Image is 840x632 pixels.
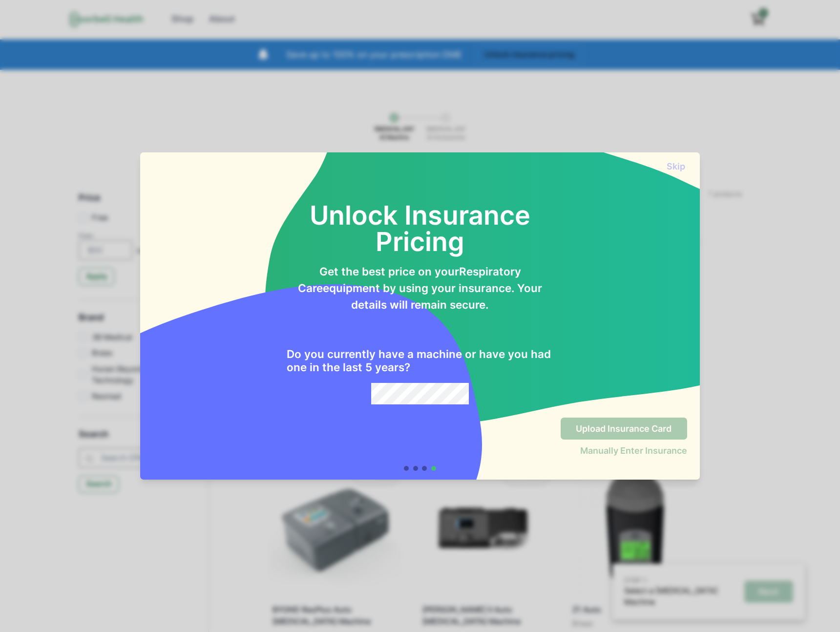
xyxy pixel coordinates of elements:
[287,263,554,313] p: Get the best price on your Respiratory Care equipment by using your insurance. Your details will ...
[665,161,687,171] button: Skip
[580,445,687,456] button: Manually Enter Insurance
[287,348,554,374] h2: Do you currently have a machine or have you had one in the last 5 years?
[576,423,672,434] p: Upload Insurance Card
[287,176,554,254] h2: Unlock Insurance Pricing
[561,418,687,440] button: Upload Insurance Card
